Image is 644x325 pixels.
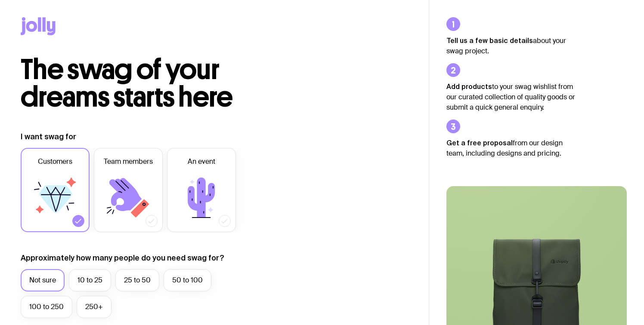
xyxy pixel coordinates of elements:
strong: Tell us a few basic details [446,37,533,44]
span: The swag of your dreams starts here [21,52,233,114]
p: to your swag wishlist from our curated collection of quality goods or submit a quick general enqu... [446,81,576,113]
strong: Add products [446,83,492,90]
label: 100 to 250 [21,296,72,318]
p: from our design team, including designs and pricing. [446,138,576,159]
label: 10 to 25 [69,269,111,291]
label: Not sure [21,269,65,291]
label: 25 to 50 [115,269,159,291]
p: about your swag project. [446,35,576,56]
span: Customers [38,156,72,167]
span: Team members [104,156,153,167]
label: I want swag for [21,132,76,142]
label: 50 to 100 [164,269,211,291]
label: Approximately how many people do you need swag for? [21,253,224,263]
span: An event [188,156,215,167]
label: 250+ [77,296,111,318]
strong: Get a free proposal [446,139,513,147]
